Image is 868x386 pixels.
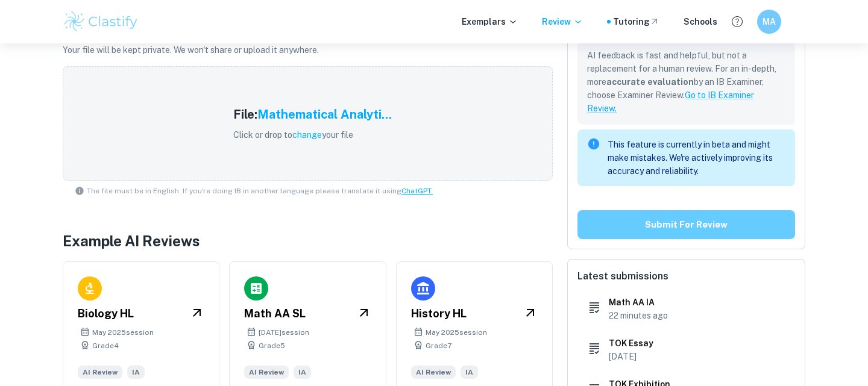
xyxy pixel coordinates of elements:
p: AI feedback is fast and helpful, but not a replacement for a human review. For an in-depth, more ... [587,49,785,115]
h5: Mathematical Analyti... [257,105,392,123]
span: May 2025 session [426,327,487,338]
h6: Math AA IA [609,296,668,309]
button: MA [757,10,781,34]
h6: History HL [411,305,467,322]
span: AI Review [78,366,122,379]
h6: TOK Essay [609,337,653,350]
a: TOK Essay[DATE] [577,334,795,366]
button: Help and Feedback [727,11,747,32]
h6: Biology HL [78,305,134,322]
h6: MA [763,15,776,28]
button: Submit for review [577,210,795,239]
span: AI Review [411,366,456,379]
img: Clastify logo [63,10,139,34]
a: ChatGPT. [401,187,433,195]
span: The file must be in English. If you're doing IB in another language please translate it using [87,185,433,196]
a: Schools [684,15,717,28]
p: Your file will be kept private. We won't share or upload it anywhere. [63,43,553,57]
p: Review [542,15,583,28]
a: Tutoring [613,15,659,28]
span: Grade 7 [426,340,451,351]
p: [DATE] [609,350,653,363]
p: Exemplars [462,15,518,28]
span: May 2025 session [92,327,154,338]
h5: File: [233,105,257,123]
div: This feature is currently in beta and might make mistakes. We're actively improving its accuracy ... [608,133,785,182]
span: Grade 5 [259,340,285,351]
span: IA [127,366,145,379]
span: Grade 4 [92,340,119,351]
p: 22 minutes ago [609,309,668,322]
h6: Math AA SL [244,305,306,322]
h6: Latest submissions [577,269,795,284]
b: accurate evaluation [606,77,694,87]
p: Click or drop to your file [233,128,392,142]
h4: Example AI Reviews [63,230,553,252]
span: AI Review [244,366,289,379]
a: Math AA IA22 minutes ago [577,293,795,325]
span: [DATE] session [259,327,309,338]
span: IA [294,366,311,379]
span: IA [461,366,478,379]
span: change [292,130,322,140]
